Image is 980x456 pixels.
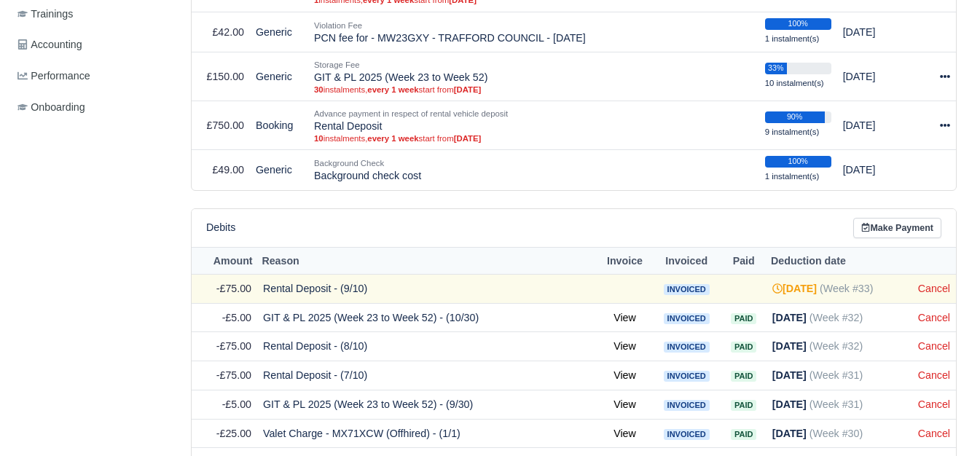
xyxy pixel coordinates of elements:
strong: [DATE] [772,283,817,294]
td: Rental Deposit - (9/10) [257,274,597,303]
small: instalments, start from [314,84,753,95]
td: Generic [250,149,308,189]
td: [DATE] [837,101,932,150]
a: Performance [12,62,173,90]
span: (Week #31) [810,398,863,410]
span: Trainings [17,6,73,23]
small: 1 instalment(s) [765,34,820,43]
td: [DATE] [837,52,932,101]
small: 1 instalment(s) [765,172,820,181]
span: (Week #31) [810,369,863,381]
strong: 10 [314,134,324,143]
small: Advance payment in respect of rental vehicle deposit [314,109,508,118]
span: Paid [731,400,756,411]
a: Cancel [918,340,950,352]
small: 9 instalment(s) [765,127,820,136]
strong: [DATE] [772,369,807,381]
strong: [DATE] [772,312,807,323]
th: Invoiced [652,248,721,275]
span: Paid [731,342,756,353]
a: View [614,398,636,410]
td: [DATE] [837,149,932,189]
small: Storage Fee [314,60,360,69]
span: Invoiced [664,371,710,382]
span: Paid [731,429,756,440]
strong: every 1 week [367,134,418,143]
td: Rental Deposit - (7/10) [257,361,597,390]
td: £750.00 [192,101,250,150]
a: View [614,312,636,323]
span: Invoiced [664,284,710,295]
span: -£75.00 [216,283,251,294]
span: Performance [17,68,90,84]
td: Booking [250,101,308,150]
td: GIT & PL 2025 (Week 23 to Week 52) [308,52,759,101]
a: View [614,428,636,439]
td: Rental Deposit [308,101,759,150]
a: Cancel [918,312,950,323]
iframe: Chat Widget [907,386,980,456]
strong: 30 [314,85,324,94]
strong: [DATE] [772,340,807,352]
td: Rental Deposit - (8/10) [257,332,597,361]
strong: [DATE] [772,398,807,410]
td: £150.00 [192,52,250,101]
h6: Debits [206,221,235,234]
span: -£75.00 [216,340,251,352]
th: Paid [721,248,767,275]
span: Paid [731,371,756,382]
td: PCN fee for - MW23GXY - TRAFFORD COUNCIL - [DATE] [308,12,759,52]
span: Onboarding [17,99,85,116]
span: Invoiced [664,313,710,324]
td: [DATE] [837,12,932,52]
small: 10 instalment(s) [765,79,824,87]
span: Invoiced [664,400,710,411]
strong: every 1 week [367,85,418,94]
strong: [DATE] [454,134,482,143]
th: Invoice [597,248,651,275]
small: instalments, start from [314,133,753,144]
span: Accounting [17,36,82,53]
small: Violation Fee [314,21,362,30]
th: Reason [257,248,597,275]
span: Paid [731,313,756,324]
a: Cancel [918,283,950,294]
span: (Week #33) [820,283,873,294]
a: Accounting [12,31,173,59]
td: Generic [250,52,308,101]
small: Background Check [314,159,384,168]
a: Cancel [918,369,950,381]
td: GIT & PL 2025 (Week 23 to Week 52) - (9/30) [257,390,597,419]
td: Background check cost [308,149,759,189]
th: Deduction date [767,248,912,275]
span: -£5.00 [222,398,251,410]
div: 100% [765,156,831,168]
span: -£25.00 [216,428,251,439]
td: Valet Charge - MX71XCW (Offhired) - (1/1) [257,419,597,448]
td: GIT & PL 2025 (Week 23 to Week 52) - (10/30) [257,303,597,332]
a: Make Payment [853,218,941,239]
span: -£75.00 [216,369,251,381]
a: View [614,340,636,352]
span: Invoiced [664,429,710,440]
a: View [614,369,636,381]
td: £49.00 [192,149,250,189]
strong: [DATE] [454,85,482,94]
th: Amount [192,248,257,275]
strong: [DATE] [772,428,807,439]
td: £42.00 [192,12,250,52]
span: (Week #30) [810,428,863,439]
td: Generic [250,12,308,52]
span: Invoiced [664,342,710,353]
span: (Week #32) [810,340,863,352]
div: 100% [765,18,831,30]
a: Onboarding [12,93,173,122]
div: 90% [765,111,825,123]
span: (Week #32) [810,312,863,323]
span: -£5.00 [222,312,251,323]
div: 33% [765,63,787,74]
